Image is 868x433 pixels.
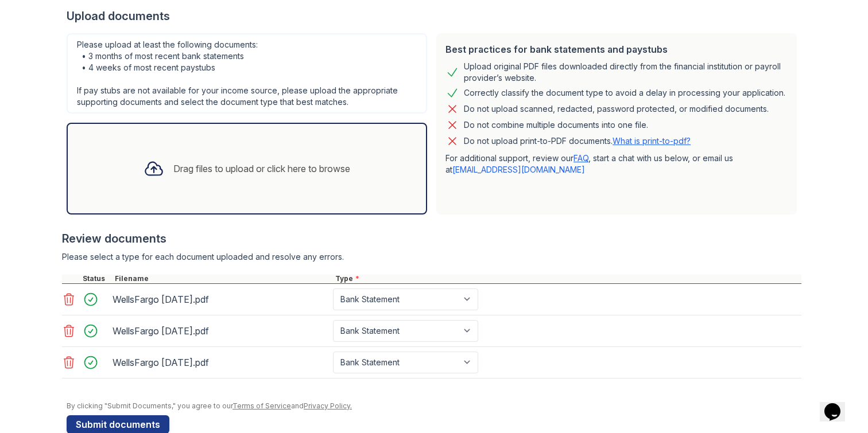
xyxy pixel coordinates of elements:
div: Upload documents [67,8,801,24]
div: Review documents [62,231,801,247]
a: FAQ [573,153,588,163]
div: Please upload at least the following documents: • 3 months of most recent bank statements • 4 wee... [67,33,427,114]
div: Status [80,274,113,283]
p: Do not upload print-to-PDF documents. [464,135,691,147]
div: WellsFargo [DATE].pdf [113,290,328,309]
iframe: chat widget [820,387,857,422]
div: Please select a type for each document uploaded and resolve any errors. [62,251,801,263]
div: Best practices for bank statements and paystubs [445,42,788,56]
p: For additional support, review our , start a chat with us below, or email us at [445,153,788,175]
div: WellsFargo [DATE].pdf [113,353,328,372]
div: Upload original PDF files downloaded directly from the financial institution or payroll provider’... [464,61,788,84]
div: Type [333,274,801,283]
a: Terms of Service [232,401,291,410]
div: Drag files to upload or click here to browse [173,162,350,175]
a: [EMAIL_ADDRESS][DOMAIN_NAME] [452,165,585,174]
div: Filename [113,274,333,283]
a: Privacy Policy. [304,401,352,410]
div: Do not combine multiple documents into one file. [464,118,648,132]
a: What is print-to-pdf? [613,136,691,146]
div: By clicking "Submit Documents," you agree to our and [67,401,801,411]
div: Do not upload scanned, redacted, password protected, or modified documents. [464,102,769,116]
div: Correctly classify the document type to avoid a delay in processing your application. [464,86,785,100]
div: WellsFargo [DATE].pdf [113,322,328,340]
